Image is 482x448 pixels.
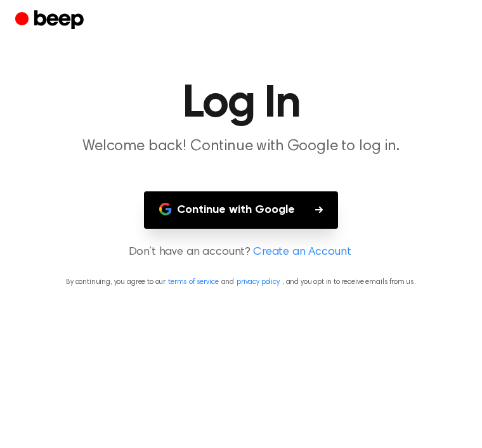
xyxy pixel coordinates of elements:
h1: Log In [15,81,467,127]
p: By continuing, you agree to our and , and you opt in to receive emails from us. [15,276,467,288]
p: Don’t have an account? [15,244,467,261]
a: privacy policy [237,278,280,286]
a: terms of service [168,278,218,286]
button: Continue with Google [144,191,338,229]
p: Welcome back! Continue with Google to log in. [15,137,467,156]
a: Beep [15,8,87,33]
a: Create an Account [253,244,351,261]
